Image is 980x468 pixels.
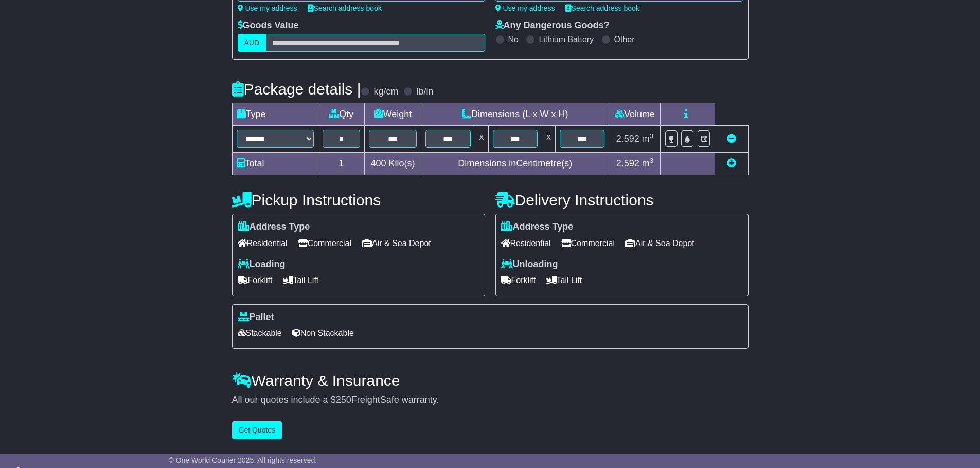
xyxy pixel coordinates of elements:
td: Weight [365,103,421,126]
span: m [642,158,654,169]
a: Use my address [238,4,297,12]
td: x [475,126,488,153]
span: Residential [238,235,288,251]
span: Stackable [238,325,282,341]
td: Type [232,103,318,126]
label: kg/cm [373,86,398,98]
a: Use my address [495,4,555,12]
td: Kilo(s) [365,153,421,175]
h4: Package details | [232,81,361,98]
span: Air & Sea Depot [362,235,431,251]
td: Qty [318,103,365,126]
a: Search address book [565,4,639,12]
label: Any Dangerous Goods? [495,20,610,31]
td: 1 [318,153,365,175]
button: Get Quotes [232,421,282,439]
span: Forklift [238,272,273,288]
span: 250 [336,395,351,405]
span: Tail Lift [283,272,319,288]
label: Address Type [238,221,310,233]
h4: Delivery Instructions [495,192,749,209]
span: 400 [371,158,386,169]
span: Tail Lift [546,272,582,288]
a: Remove this item [727,134,736,144]
label: Goods Value [238,20,299,31]
span: m [642,134,654,144]
span: Air & Sea Depot [625,235,694,251]
td: Total [232,153,318,175]
a: Search address book [308,4,382,12]
span: 2.592 [616,134,639,144]
span: Commercial [298,235,351,251]
sup: 3 [650,157,654,164]
div: All our quotes include a $ FreightSafe warranty. [232,395,749,406]
label: Address Type [501,221,574,233]
td: Dimensions in Centimetre(s) [421,153,609,175]
span: Residential [501,235,551,251]
label: AUD [238,34,266,52]
span: Forklift [501,272,536,288]
label: Loading [238,259,286,270]
sup: 3 [650,132,654,140]
span: Commercial [561,235,615,251]
label: lb/in [416,86,433,98]
h4: Pickup Instructions [232,192,485,209]
td: Volume [609,103,661,126]
span: 2.592 [616,158,639,169]
label: Unloading [501,259,558,270]
td: x [542,126,555,153]
label: No [508,34,519,44]
label: Pallet [238,312,274,323]
span: © One World Courier 2025. All rights reserved. [169,456,317,464]
label: Other [614,34,635,44]
a: Add new item [727,158,736,169]
span: Non Stackable [292,325,354,341]
label: Lithium Battery [539,34,594,44]
h4: Warranty & Insurance [232,372,749,389]
td: Dimensions (L x W x H) [421,103,609,126]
